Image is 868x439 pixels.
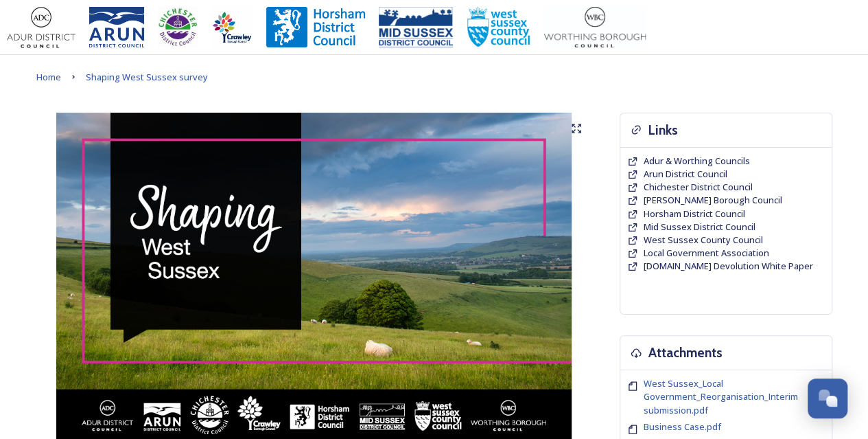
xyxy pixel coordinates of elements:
h3: Attachments [648,343,723,363]
span: Business Case.pdf [644,420,721,433]
button: Open Chat [808,379,847,418]
span: [PERSON_NAME] Borough Council [644,194,782,206]
a: West Sussex County Council [644,234,763,247]
span: Adur & Worthing Councils [644,155,750,167]
img: 150ppimsdc%20logo%20blue.png [379,7,453,48]
img: Adur%20logo%20%281%29.jpeg [7,7,75,48]
img: Arun%20District%20Council%20logo%20blue%20CMYK.jpg [89,7,144,48]
span: [DOMAIN_NAME] Devolution White Paper [644,260,813,272]
a: Adur & Worthing Councils [644,155,750,168]
span: Home [36,71,61,83]
a: [DOMAIN_NAME] Devolution White Paper [644,260,813,273]
img: WSCCPos-Spot-25mm.jpg [467,7,531,48]
a: Chichester District Council [644,181,753,194]
span: Local Government Association [644,247,769,259]
a: Horsham District Council [644,207,745,221]
span: Shaping West Sussex survey [86,71,208,83]
span: Arun District Council [644,168,727,180]
h3: Links [648,120,678,140]
a: Shaping West Sussex survey [86,69,208,85]
a: Home [36,69,61,85]
img: CDC%20Logo%20-%20you%20may%20have%20a%20better%20version.jpg [158,7,198,48]
a: Mid Sussex District Council [644,221,755,234]
span: Horsham District Council [644,207,745,220]
img: Horsham%20DC%20Logo.jpg [266,7,365,48]
img: Worthing_Adur%20%281%29.jpg [544,7,646,48]
a: Local Government Association [644,247,769,260]
a: Arun District Council [644,168,727,181]
span: West Sussex_Local Government_Reorganisation_Interim submission.pdf [644,377,798,416]
a: [PERSON_NAME] Borough Council [644,194,782,207]
span: West Sussex County Council [644,234,763,246]
img: Crawley%20BC%20logo.jpg [211,7,253,48]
